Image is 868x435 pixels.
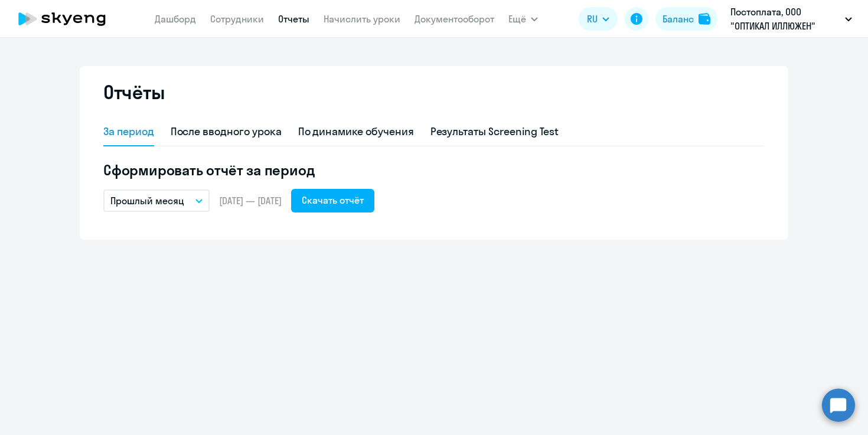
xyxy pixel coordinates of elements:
[302,193,364,207] div: Скачать отчёт
[699,13,710,25] img: balance
[155,13,196,25] a: Дашборд
[725,5,858,33] button: Постоплата, ООО "ОПТИКАЛ ИЛЛЮЖЕН"
[587,12,598,26] span: RU
[103,189,210,212] button: Прошлый месяц
[103,80,165,104] h2: Отчёты
[291,189,374,212] button: Скачать отчёт
[730,5,840,33] p: Постоплата, ООО "ОПТИКАЛ ИЛЛЮЖЕН"
[298,124,414,139] div: По динамике обучения
[219,194,282,207] span: [DATE] — [DATE]
[430,124,559,139] div: Результаты Screening Test
[508,12,526,26] span: Ещё
[103,124,154,139] div: За период
[508,7,538,31] button: Ещё
[110,194,184,208] p: Прошлый месяц
[171,124,282,139] div: После вводного урока
[415,13,494,25] a: Документооборот
[324,13,400,25] a: Начислить уроки
[103,161,765,179] h5: Сформировать отчёт за период
[655,7,717,31] button: Балансbalance
[579,7,618,31] button: RU
[278,13,309,25] a: Отчеты
[210,13,264,25] a: Сотрудники
[663,12,694,26] div: Баланс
